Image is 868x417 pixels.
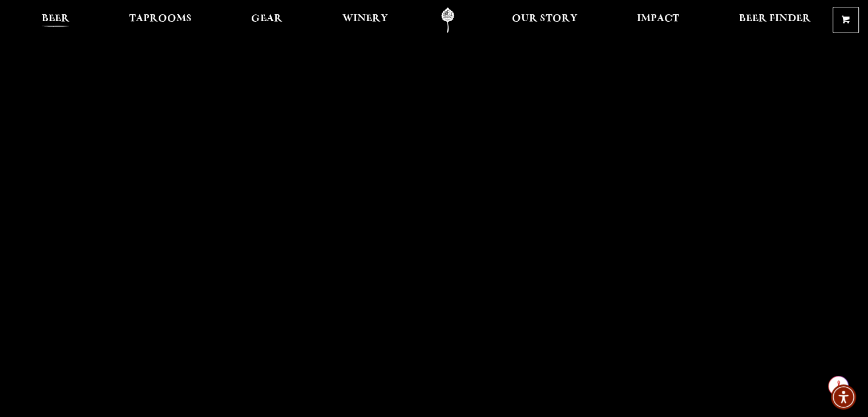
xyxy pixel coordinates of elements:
[512,14,578,23] span: Our Story
[342,14,388,23] span: Winery
[504,7,585,33] a: Our Story
[34,7,77,33] a: Beer
[129,14,192,23] span: Taprooms
[629,7,687,33] a: Impact
[251,14,282,23] span: Gear
[122,7,199,33] a: Taprooms
[738,14,810,23] span: Beer Finder
[637,14,679,23] span: Impact
[42,14,70,23] span: Beer
[731,7,818,33] a: Beer Finder
[335,7,395,33] a: Winery
[426,7,469,33] a: Odell Home
[244,7,290,33] a: Gear
[831,384,856,410] div: Accessibility Menu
